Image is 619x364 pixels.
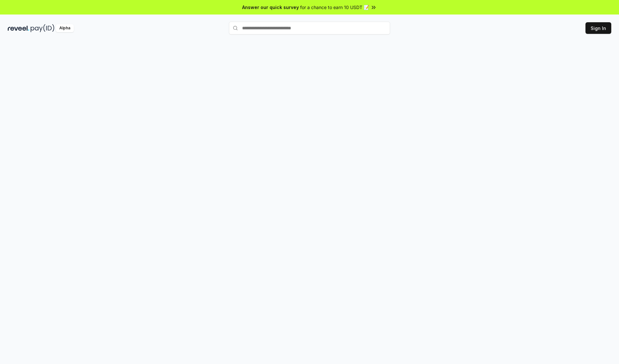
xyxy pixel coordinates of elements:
span: for a chance to earn 10 USDT 📝 [300,4,369,11]
span: Answer our quick survey [242,4,299,11]
img: pay_id [31,24,54,32]
button: Sign In [585,22,611,34]
div: Alpha [56,24,74,32]
img: reveel_dark [8,24,29,32]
